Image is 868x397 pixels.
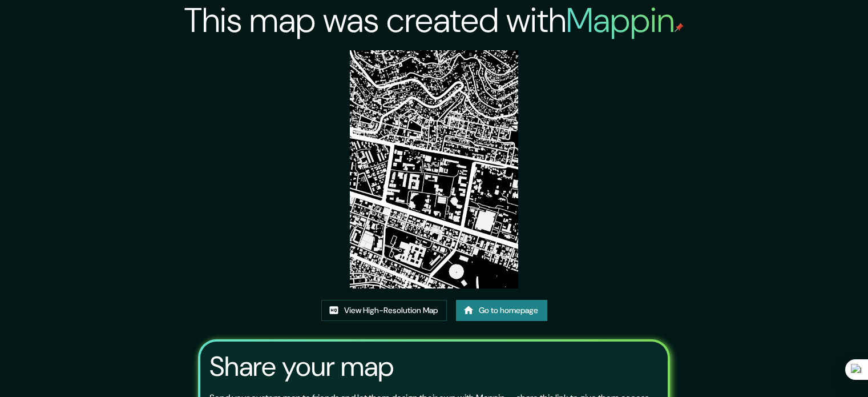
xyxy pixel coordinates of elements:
img: created-map [350,50,518,288]
h3: Share your map [209,351,394,383]
a: View High-Resolution Map [321,300,447,321]
img: mappin-pin [675,23,684,32]
a: Go to homepage [456,300,547,321]
iframe: Help widget launcher [766,352,855,384]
